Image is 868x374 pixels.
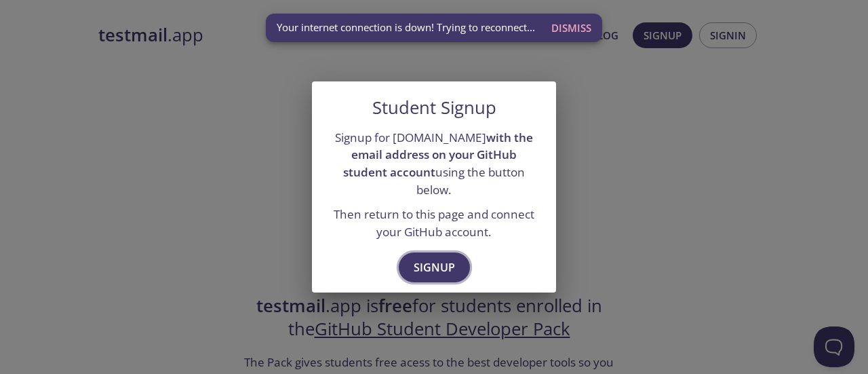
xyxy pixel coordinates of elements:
p: Then return to this page and connect your GitHub account. [328,206,540,240]
h5: Student Signup [372,98,496,118]
span: Your internet connection is down! Trying to reconnect... [277,20,535,35]
p: Signup for [DOMAIN_NAME] using the button below. [328,129,540,199]
strong: with the email address on your GitHub student account [343,130,533,180]
span: Signup [414,258,455,277]
span: Dismiss [551,19,591,37]
button: Signup [399,253,470,282]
